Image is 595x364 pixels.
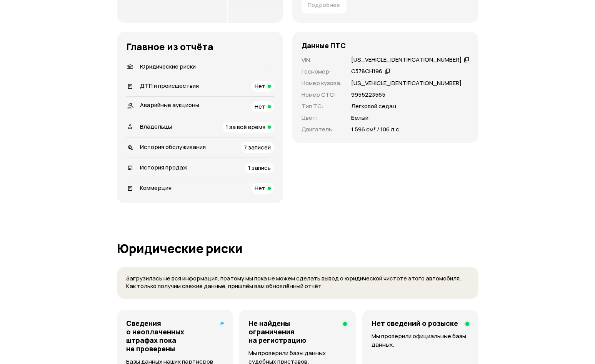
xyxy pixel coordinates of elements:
span: Нет [255,82,265,90]
p: 1 596 см³ / 106 л.с. [351,125,401,134]
span: Нет [255,184,265,192]
p: 9955223565 [351,91,385,99]
p: Номер СТС : [302,91,342,99]
p: Двигатель : [302,125,342,134]
h4: Нет сведений о розыске [372,319,458,327]
p: Цвет : [302,114,342,122]
span: Аварийные аукционы [140,101,199,109]
p: [US_VEHICLE_IDENTIFICATION_NUMBER] [351,79,462,87]
p: Загрузилась не вся информация, поэтому мы пока не можем сделать вывод о юридической чистоте этого... [126,275,469,290]
p: Госномер : [302,67,342,76]
h1: Юридические риски [117,242,478,255]
p: VIN : [302,56,342,64]
span: ДТП и происшествия [140,82,199,90]
span: 1 за всё время [226,123,265,131]
h4: Не найдены ограничения на регистрацию [248,319,337,344]
span: 7 записей [244,143,271,151]
h3: Главное из отчёта [126,41,274,52]
span: Коммерция [140,184,172,192]
p: Белый [351,114,368,122]
span: 1 запись [248,164,271,172]
span: История продаж [140,163,187,171]
span: Владельцы [140,122,172,131]
h4: Данные ПТС [302,41,346,50]
p: Легковой седан [351,102,396,111]
p: Мы проверили официальные базы данных. [372,332,469,349]
span: История обслуживания [140,143,206,151]
div: [US_VEHICLE_IDENTIFICATION_NUMBER] [351,56,462,64]
p: Номер кузова : [302,79,342,87]
span: Юридические риски [140,62,196,70]
h4: Сведения о неоплаченных штрафах пока не проверены [126,319,214,353]
div: С378СН196 [351,67,382,75]
p: Тип ТС : [302,102,342,111]
span: Нет [255,102,265,111]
